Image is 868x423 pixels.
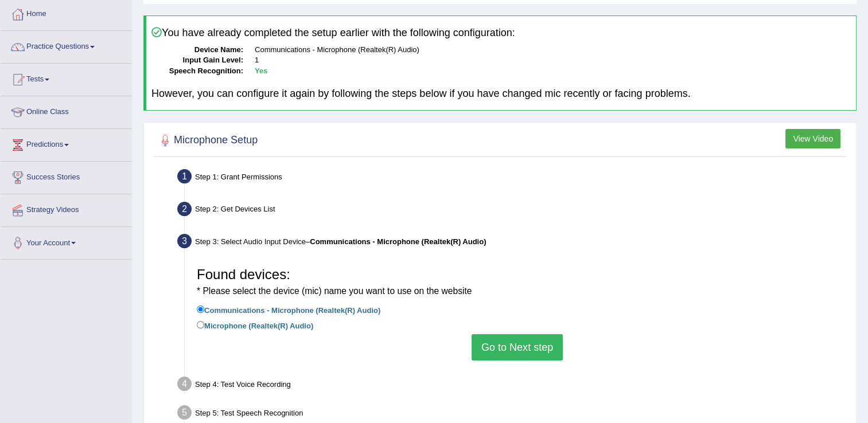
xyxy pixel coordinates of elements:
a: Your Account [1,227,131,256]
h2: Microphone Setup [157,132,258,149]
dt: Input Gain Level: [151,55,243,66]
input: Communications - Microphone (Realtek(R) Audio) [197,305,204,313]
div: Step 3: Select Audio Input Device [172,230,851,256]
dd: Communications - Microphone (Realtek(R) Audio) [255,45,851,56]
button: Go to Next step [472,334,563,361]
b: Communications - Microphone (Realtek(R) Audio) [310,237,486,246]
h4: You have already completed the setup earlier with the following configuration: [151,27,851,39]
b: Yes [255,66,267,75]
dd: 1 [255,55,851,66]
a: Tests [1,64,131,92]
dt: Speech Recognition: [151,66,243,77]
a: Success Stories [1,162,131,190]
a: Online Class [1,96,131,125]
div: Step 1: Grant Permissions [172,166,851,191]
a: Predictions [1,129,131,158]
button: View Video [785,129,840,148]
h4: However, you can configure it again by following the steps below if you have changed mic recently... [151,88,851,100]
div: Step 4: Test Voice Recording [172,373,851,398]
dt: Device Name: [151,45,243,56]
a: Practice Questions [1,31,131,60]
h3: Found devices: [197,267,838,297]
a: Strategy Videos [1,194,131,223]
div: Step 2: Get Devices List [172,198,851,224]
label: Communications - Microphone (Realtek(R) Audio) [197,303,380,316]
label: Microphone (Realtek(R) Audio) [197,319,313,331]
small: * Please select the device (mic) name you want to use on the website [197,286,472,296]
input: Microphone (Realtek(R) Audio) [197,321,204,328]
span: – [306,237,486,246]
